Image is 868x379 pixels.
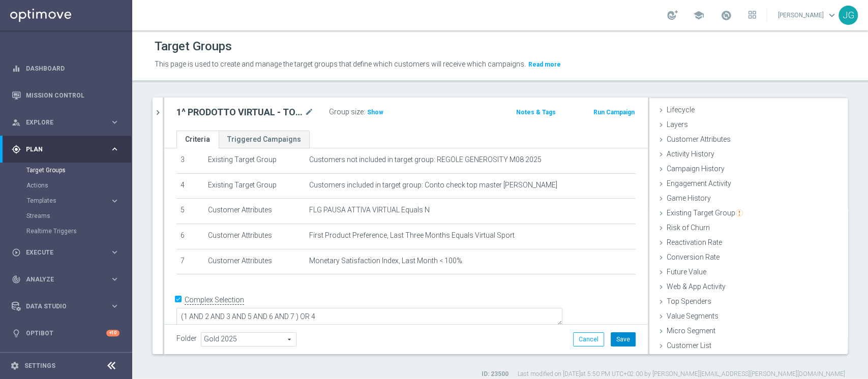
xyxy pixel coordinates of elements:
span: Lifecycle [667,106,695,114]
span: Explore [26,119,110,125]
button: Mission Control [11,91,120,100]
label: : [364,108,365,116]
i: keyboard_arrow_right [110,117,119,127]
i: keyboard_arrow_right [110,196,119,206]
div: Templates [27,198,110,204]
i: equalizer [12,64,21,73]
span: Micro Segment [667,327,715,335]
i: keyboard_arrow_right [110,274,119,284]
div: Realtime Triggers [26,224,131,239]
button: Save [611,332,636,346]
span: Risk of Churn [667,224,710,232]
a: Dashboard [26,55,119,82]
a: Mission Control [26,82,119,109]
span: Future Value [667,268,706,276]
span: First Product Preference, Last Three Months Equals Virtual Sport [309,231,515,240]
a: [PERSON_NAME]keyboard_arrow_down [777,8,839,23]
button: chevron_right [153,98,163,128]
i: keyboard_arrow_right [110,247,119,257]
button: Notes & Tags [515,107,557,118]
span: Customer Attributes [667,135,731,143]
span: Customer List [667,341,711,350]
div: Templates [26,193,131,208]
span: Existing Target Group [667,209,743,217]
label: ID: 23500 [482,370,508,378]
i: keyboard_arrow_right [110,301,119,311]
a: Target Groups [26,166,106,174]
a: Realtime Triggers [26,227,106,235]
span: Show [367,109,383,116]
span: Reactivation Rate [667,238,722,246]
span: Customers included in target group: Conto check top master [PERSON_NAME] [309,181,557,189]
span: Game History [667,194,711,202]
button: equalizer Dashboard [11,65,120,73]
div: Data Studio [12,302,110,311]
i: lightbulb [12,329,21,338]
i: settings [10,361,19,370]
td: 3 [176,148,204,174]
div: Mission Control [12,82,119,109]
button: person_search Explore keyboard_arrow_right [11,118,120,127]
span: Layers [667,120,688,129]
td: Customer Attributes [204,249,305,274]
div: Plan [12,145,110,154]
button: Cancel [573,332,604,346]
i: gps_fixed [12,145,21,154]
div: +10 [106,330,119,336]
button: Templates keyboard_arrow_right [26,197,120,205]
td: 4 [176,173,204,199]
span: Monetary Satisfaction Index, Last Month < 100% [309,257,462,265]
button: track_changes Analyze keyboard_arrow_right [11,275,120,283]
span: keyboard_arrow_down [826,10,837,21]
div: JG [839,6,858,25]
td: 6 [176,224,204,249]
td: Existing Target Group [204,148,305,174]
span: school [693,10,704,21]
a: Triggered Campaigns [219,131,310,148]
div: Dashboard [12,55,119,82]
a: Settings [24,363,55,369]
label: Folder [176,334,197,343]
span: Analyze [26,276,110,282]
label: Group size [329,108,364,116]
span: Customers not included in target group: REGOLE GENEROSITY M08 2025 [309,155,542,164]
span: Engagement Activity [667,179,731,187]
label: Complex Selection [185,295,244,305]
h1: Target Groups [155,39,232,54]
a: Criteria [176,131,219,148]
div: Optibot [12,320,119,346]
a: Streams [26,212,106,220]
td: Customer Attributes [204,224,305,249]
span: Activity History [667,150,714,158]
h2: 1^ PRODOTTO VIRTUAL - TOP 1000 GGR NB VIRTUAL M08 27.08 [176,106,303,118]
div: Streams [26,208,131,224]
div: Execute [12,248,110,257]
i: track_changes [12,275,21,284]
div: lightbulb Optibot +10 [11,329,120,337]
div: Target Groups [26,163,131,178]
span: Value Segments [667,312,719,320]
button: Read more [527,59,562,70]
i: person_search [12,118,21,127]
i: mode_edit [305,106,314,118]
td: Existing Target Group [204,173,305,199]
div: Actions [26,178,131,193]
span: Templates [27,198,100,204]
td: 7 [176,249,204,274]
a: Actions [26,181,106,189]
span: Data Studio [26,303,110,309]
button: gps_fixed Plan keyboard_arrow_right [11,145,120,153]
button: Run Campaign [592,107,636,118]
span: Campaign History [667,165,725,173]
td: 5 [176,199,204,224]
button: Data Studio keyboard_arrow_right [11,302,120,310]
div: Analyze [12,275,110,284]
button: play_circle_outline Execute keyboard_arrow_right [11,248,120,257]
